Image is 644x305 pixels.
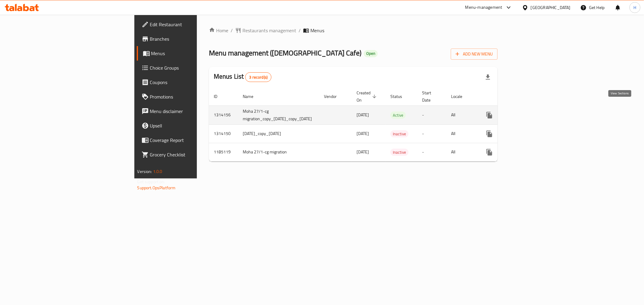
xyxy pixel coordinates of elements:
[137,178,165,186] span: Get support on:
[357,89,378,104] span: Created On
[238,124,319,143] td: [DATE]_copy_[DATE]
[150,108,237,115] span: Menu disclaimer
[482,127,497,141] button: more
[137,90,242,104] a: Promotions
[235,27,296,34] a: Restaurants management
[390,93,410,100] span: Status
[465,4,502,11] div: Menu-management
[446,143,477,161] td: All
[209,87,545,162] table: enhanced table
[137,104,242,118] a: Menu disclaimer
[482,108,497,122] button: more
[497,108,511,122] button: Change Status
[417,124,446,143] td: -
[446,124,477,143] td: All
[150,122,237,129] span: Upsell
[357,148,369,156] span: [DATE]
[390,112,406,119] div: Active
[238,105,319,124] td: Moha 27/1-cg migration_copy_[DATE]_copy_[DATE]
[209,46,361,60] span: Menu management ( [DEMOGRAPHIC_DATA] Cafe )
[324,93,344,100] span: Vendor
[137,133,242,147] a: Coverage Report
[245,72,271,82] div: Total records count
[238,143,319,161] td: Moha 27/1-cg migration
[150,151,237,158] span: Grocery Checklist
[150,35,237,42] span: Branches
[137,118,242,133] a: Upsell
[150,21,237,28] span: Edit Restaurant
[451,49,498,60] button: Add New Menu
[477,87,545,106] th: Actions
[150,64,237,71] span: Choice Groups
[390,149,409,156] span: Inactive
[446,105,477,124] td: All
[357,111,369,119] span: [DATE]
[150,79,237,86] span: Coupons
[137,46,242,61] a: Menus
[357,130,369,137] span: [DATE]
[417,143,446,161] td: -
[243,93,261,100] span: Name
[137,17,242,32] a: Edit Restaurant
[137,184,176,192] a: Support.OpsPlatform
[299,27,301,34] li: /
[482,145,497,159] button: more
[245,74,271,80] span: 3 record(s)
[364,50,378,57] div: Open
[497,127,511,141] button: Change Status
[481,70,495,84] div: Export file
[633,4,636,11] span: H
[150,93,237,100] span: Promotions
[214,93,225,100] span: ID
[150,137,237,144] span: Coverage Report
[422,89,439,104] span: Start Date
[390,130,409,137] span: Inactive
[137,75,242,90] a: Coupons
[417,105,446,124] td: -
[364,51,378,56] span: Open
[153,168,162,175] span: 1.0.0
[137,32,242,46] a: Branches
[209,27,498,34] nav: breadcrumb
[151,50,237,57] span: Menus
[531,4,571,11] div: [GEOGRAPHIC_DATA]
[310,27,324,34] span: Menus
[137,147,242,162] a: Grocery Checklist
[214,72,271,82] h2: Menus List
[451,93,470,100] span: Locale
[390,130,409,137] div: Inactive
[137,61,242,75] a: Choice Groups
[497,145,511,159] button: Change Status
[456,50,493,58] span: Add New Menu
[390,112,406,119] span: Active
[137,168,152,175] span: Version:
[242,27,296,34] span: Restaurants management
